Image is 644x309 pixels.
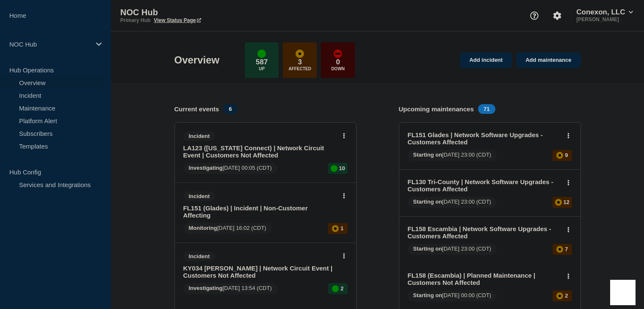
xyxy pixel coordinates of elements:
[331,165,337,172] div: up
[556,152,563,159] div: affected
[183,144,336,159] a: LA123 ([US_STATE] Connect) | Network Circuit Event | Customers Not Affected
[174,105,219,113] h4: Current events
[154,17,201,23] a: View Status Page
[183,265,336,279] a: KY034 [PERSON_NAME] | Network Circuit Event | Customers Not Affected
[183,251,216,261] span: Incident
[289,66,311,71] p: Affected
[296,50,304,58] div: affected
[548,7,566,25] button: Account settings
[408,225,561,240] a: FL158 Escambia | Network Software Upgrades - Customers Affected
[408,290,497,301] span: [DATE] 00:00 (CDT)
[183,191,216,201] span: Incident
[9,41,91,48] p: NOC Hub
[408,197,497,208] span: [DATE] 23:00 (CDT)
[340,225,343,232] p: 1
[413,292,442,298] span: Starting on
[413,152,442,158] span: Starting on
[565,292,568,299] p: 2
[556,246,563,253] div: affected
[189,225,217,231] span: Monitoring
[408,178,561,193] a: FL130 Tri-County | Network Software Upgrades - Customers Affected
[336,58,340,66] p: 0
[340,285,343,292] p: 2
[399,105,474,113] h4: Upcoming maintenances
[408,272,561,286] a: FL158 (Escambia) | Planned Maintenance | Customers Not Affected
[174,54,220,66] h1: Overview
[564,199,569,205] p: 12
[408,131,561,146] a: FL151 Glades | Network Software Upgrades - Customers Affected
[332,225,339,232] div: affected
[332,285,339,292] div: up
[460,52,512,68] a: Add incident
[257,50,266,58] div: up
[189,285,223,291] span: Investigating
[413,246,442,252] span: Starting on
[408,244,497,255] span: [DATE] 23:00 (CDT)
[516,52,580,68] a: Add maintenance
[189,165,223,171] span: Investigating
[223,104,237,114] span: 6
[575,8,635,17] button: Conexon, LLC
[183,163,277,174] span: [DATE] 00:05 (CDT)
[183,223,272,234] span: [DATE] 16:02 (CDT)
[334,50,342,58] div: down
[525,7,543,25] button: Support
[565,152,568,158] p: 9
[256,58,268,66] p: 587
[565,246,568,252] p: 7
[120,17,150,23] p: Primary Hub
[298,58,302,66] p: 3
[120,8,290,17] p: NOC Hub
[183,204,336,219] a: FL151 (Glades) | Incident | Non-Customer Affecting
[408,150,497,161] span: [DATE] 23:00 (CDT)
[610,280,636,305] iframe: Help Scout Beacon - Open
[183,131,216,141] span: Incident
[413,199,442,205] span: Starting on
[331,66,345,71] p: Down
[556,292,563,299] div: affected
[183,283,277,294] span: [DATE] 13:54 (CDT)
[339,165,345,171] p: 10
[478,104,495,114] span: 71
[575,17,635,22] p: [PERSON_NAME]
[555,199,562,206] div: affected
[259,66,265,71] p: Up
